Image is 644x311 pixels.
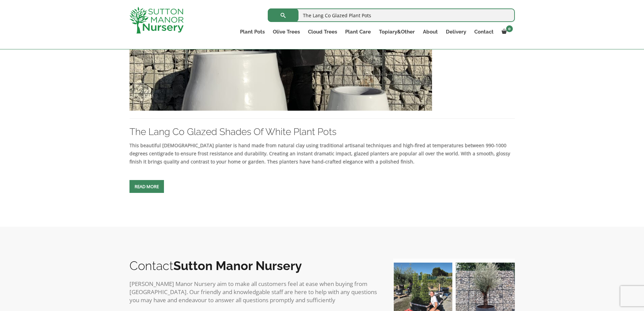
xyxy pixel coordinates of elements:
a: Read more [129,180,164,193]
input: Search... [268,8,515,22]
strong: This beautiful [DEMOGRAPHIC_DATA] planter is hand made from natural clay using traditional artisa... [129,142,510,165]
p: [PERSON_NAME] Manor Nursery aim to make all customers feel at ease when buying from [GEOGRAPHIC_D... [129,280,380,304]
a: 0 [498,27,515,37]
h2: Contact [129,259,380,273]
a: Olive Trees [269,27,304,37]
a: About [419,27,442,37]
a: Contact [470,27,498,37]
span: 0 [506,25,513,32]
img: logo [129,7,184,34]
a: Cloud Trees [304,27,341,37]
a: Plant Care [341,27,375,37]
a: Plant Pots [236,27,269,37]
a: Topiary&Other [375,27,419,37]
a: Delivery [442,27,470,37]
a: The Lang Co Glazed Shades Of White Plant Pots [129,126,336,137]
b: Sutton Manor Nursery [173,259,302,273]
